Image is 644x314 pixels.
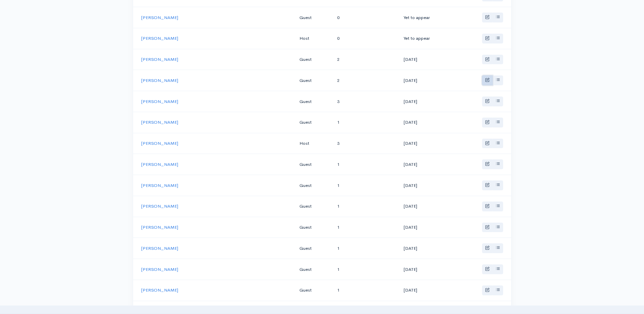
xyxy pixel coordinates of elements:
[141,161,178,167] a: [PERSON_NAME]
[141,119,178,125] a: [PERSON_NAME]
[332,70,398,91] td: 2
[332,112,398,133] td: 1
[398,133,457,154] td: [DATE]
[398,91,457,112] td: [DATE]
[482,202,503,211] div: Basic example
[332,217,398,238] td: 1
[482,264,503,274] div: Basic example
[398,217,457,238] td: [DATE]
[294,280,332,301] td: Guest
[294,175,332,196] td: Guest
[294,112,332,133] td: Guest
[332,175,398,196] td: 1
[398,112,457,133] td: [DATE]
[332,280,398,301] td: 1
[141,15,178,20] a: [PERSON_NAME]
[294,217,332,238] td: Guest
[141,182,178,188] a: [PERSON_NAME]
[332,133,398,154] td: 3
[482,34,503,43] div: Basic example
[332,7,398,28] td: 0
[332,91,398,112] td: 3
[294,28,332,49] td: Host
[332,49,398,70] td: 2
[332,196,398,217] td: 1
[398,154,457,175] td: [DATE]
[398,175,457,196] td: [DATE]
[332,154,398,175] td: 1
[332,28,398,49] td: 0
[482,55,503,65] div: Basic example
[294,154,332,175] td: Guest
[482,243,503,253] div: Basic example
[398,259,457,280] td: [DATE]
[294,7,332,28] td: Guest
[294,91,332,112] td: Guest
[482,223,503,232] div: Basic example
[482,118,503,127] div: Basic example
[482,285,503,295] div: Basic example
[398,280,457,301] td: [DATE]
[294,259,332,280] td: Guest
[398,238,457,259] td: [DATE]
[294,133,332,154] td: Host
[398,49,457,70] td: [DATE]
[332,238,398,259] td: 1
[141,287,178,293] a: [PERSON_NAME]
[482,75,503,85] div: Basic example
[141,99,178,104] a: [PERSON_NAME]
[141,56,178,62] a: [PERSON_NAME]
[141,224,178,230] a: [PERSON_NAME]
[398,70,457,91] td: [DATE]
[482,13,503,22] div: Basic example
[294,49,332,70] td: Guest
[482,180,503,190] div: Basic example
[141,35,178,41] a: [PERSON_NAME]
[294,238,332,259] td: Guest
[398,7,457,28] td: Yet to appear
[482,139,503,149] div: Basic example
[482,159,503,169] div: Basic example
[141,203,178,209] a: [PERSON_NAME]
[332,259,398,280] td: 1
[141,140,178,146] a: [PERSON_NAME]
[294,196,332,217] td: Guest
[398,28,457,49] td: Yet to appear
[482,97,503,106] div: Basic example
[294,70,332,91] td: Guest
[141,266,178,272] a: [PERSON_NAME]
[398,196,457,217] td: [DATE]
[141,77,178,83] a: [PERSON_NAME]
[141,245,178,251] a: [PERSON_NAME]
